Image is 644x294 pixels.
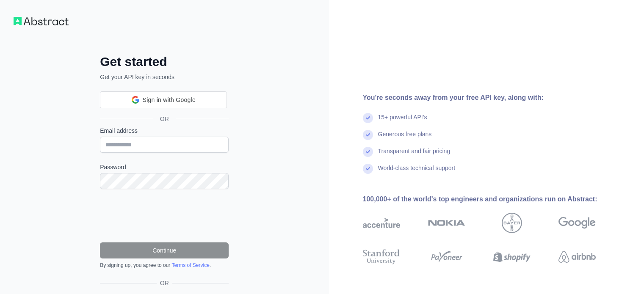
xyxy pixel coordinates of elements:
span: OR [153,115,176,123]
div: Generous free plans [378,130,432,147]
img: stanford university [363,247,400,266]
label: Email address [100,126,229,135]
span: Sign in with Google [143,96,196,104]
img: shopify [493,247,531,266]
img: payoneer [428,247,465,266]
div: Sign in with Google [100,91,227,108]
img: nokia [428,213,465,233]
div: 100,000+ of the world's top engineers and organizations run on Abstract: [363,194,623,204]
div: Transparent and fair pricing [378,147,451,164]
h2: Get started [100,54,229,69]
img: Workflow [14,17,69,25]
img: check mark [363,130,373,140]
div: By signing up, you agree to our . [100,262,229,269]
img: google [558,213,596,233]
label: Password [100,163,229,171]
button: Continue [100,242,229,258]
div: World-class technical support [378,164,456,181]
div: 15+ powerful API's [378,113,427,130]
img: airbnb [558,247,596,266]
img: check mark [363,164,373,174]
img: check mark [363,147,373,157]
img: check mark [363,113,373,123]
span: OR [157,279,172,287]
a: Terms of Service [171,262,209,268]
p: Get your API key in seconds [100,73,229,81]
iframe: reCAPTCHA [100,199,229,232]
div: You're seconds away from your free API key, along with: [363,93,623,103]
img: bayer [502,213,522,233]
img: accenture [363,213,400,233]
